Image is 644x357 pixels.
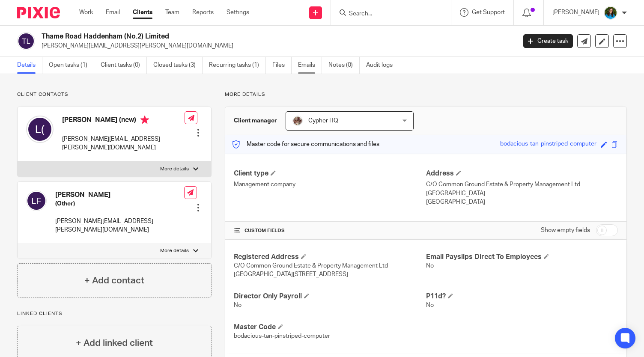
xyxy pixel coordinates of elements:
span: No [426,302,434,308]
label: Show empty fields [541,226,590,235]
p: [PERSON_NAME][EMAIL_ADDRESS][PERSON_NAME][DOMAIN_NAME] [62,135,185,152]
img: A9EA1D9F-5CC4-4D49-85F1-B1749FAF3577.jpeg [292,116,303,126]
img: svg%3E [26,190,47,211]
p: [PERSON_NAME][EMAIL_ADDRESS][PERSON_NAME][DOMAIN_NAME] [55,217,184,235]
h4: [PERSON_NAME] (new) [62,116,185,126]
a: Work [79,8,93,17]
p: C/O Common Ground Estate & Property Management Ltd [GEOGRAPHIC_DATA] [426,180,618,198]
h4: + Add linked client [76,336,153,350]
span: Cypher HQ [308,118,338,124]
a: Notes (0) [328,57,360,74]
span: Get Support [472,9,505,15]
a: Clients [133,8,152,17]
span: C/O Common Ground Estate & Property Management Ltd [GEOGRAPHIC_DATA][STREET_ADDRESS] [234,263,388,277]
div: bodacious-tan-pinstriped-computer [500,140,596,149]
h4: [PERSON_NAME] [55,190,184,199]
span: No [426,263,434,269]
i: Primary [140,116,149,124]
p: Client contacts [17,91,212,98]
h4: + Add contact [84,274,144,287]
p: More details [160,166,189,173]
p: Linked clients [17,310,212,317]
p: Management company [234,180,426,189]
p: [PERSON_NAME] [552,8,599,17]
a: Open tasks (1) [49,57,94,74]
img: Pixie [17,7,60,18]
input: Search [348,10,425,18]
a: Emails [298,57,322,74]
a: Recurring tasks (1) [209,57,266,74]
h4: CUSTOM FIELDS [234,227,426,234]
a: Create task [523,34,573,48]
img: svg%3E [17,32,35,50]
h4: Client type [234,169,426,178]
h2: Thame Road Haddenham (No.2) Limited [42,32,417,41]
a: Closed tasks (3) [153,57,203,74]
h4: P11d? [426,292,618,301]
img: svg%3E [26,116,54,143]
h4: Director Only Payroll [234,292,426,301]
a: Audit logs [366,57,399,74]
span: bodacious-tan-pinstriped-computer [234,333,330,339]
a: Email [106,8,120,17]
a: Details [17,57,42,74]
a: Reports [192,8,214,17]
h4: Registered Address [234,253,426,262]
a: Team [165,8,179,17]
p: [PERSON_NAME][EMAIL_ADDRESS][PERSON_NAME][DOMAIN_NAME] [42,42,510,50]
p: More details [160,247,189,254]
p: More details [225,91,627,98]
h4: Email Payslips Direct To Employees [426,253,618,262]
a: Files [272,57,292,74]
span: No [234,302,241,308]
h4: Address [426,169,618,178]
img: 19mgNEzy.jpeg [604,6,617,20]
h4: Master Code [234,323,426,332]
h3: Client manager [234,116,277,125]
p: Master code for secure communications and files [232,140,379,149]
a: Client tasks (0) [101,57,147,74]
p: [GEOGRAPHIC_DATA] [426,198,618,206]
h5: (Other) [55,199,184,208]
a: Settings [227,8,249,17]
